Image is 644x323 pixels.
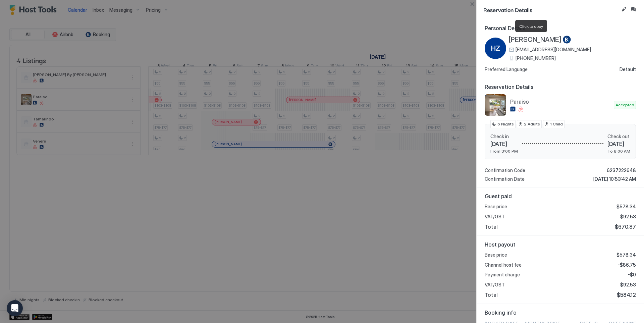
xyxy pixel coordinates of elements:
[550,121,563,127] span: 1 Child
[618,262,636,268] span: -$86.75
[7,300,23,316] div: Open Intercom Messenger
[485,193,636,200] span: Guest paid
[485,291,498,298] span: Total
[497,121,514,127] span: 6 Nights
[516,55,556,61] span: [PHONE_NUMBER]
[615,223,636,230] span: $670.87
[485,176,525,182] span: Confirmation Date
[607,149,630,154] span: To 8:00 AM
[620,282,636,288] span: $92.53
[491,43,500,53] span: HZ
[616,252,636,258] span: $578.34
[490,141,518,147] span: [DATE]
[615,102,634,108] span: Accepted
[516,47,591,53] span: [EMAIL_ADDRESS][DOMAIN_NAME]
[485,204,507,210] span: Base price
[485,252,507,258] span: Base price
[485,66,528,72] span: Preferred Language
[593,176,636,182] span: [DATE] 10:53:42 AM
[524,121,540,127] span: 2 Adults
[485,241,636,248] span: Host payout
[485,262,522,268] span: Channel host fee
[617,291,636,298] span: $584.12
[485,223,498,230] span: Total
[509,36,561,44] span: [PERSON_NAME]
[490,149,518,154] span: From 3:00 PM
[485,309,636,316] span: Booking info
[628,272,636,278] span: -$0
[607,141,630,147] span: [DATE]
[510,98,611,105] span: Paraiso
[620,66,636,72] span: Default
[485,282,505,288] span: VAT/GST
[607,133,630,140] span: Check out
[485,214,505,220] span: VAT/GST
[629,5,637,13] button: Inbox
[485,167,525,173] span: Confirmation Code
[485,25,636,32] span: Personal Details
[620,5,628,13] button: Edit reservation
[485,84,636,90] span: Reservation Details
[483,5,619,14] span: Reservation Details
[519,24,543,29] span: Click to copy
[607,167,636,173] span: 6237222648
[620,214,636,220] span: $92.53
[485,272,520,278] span: Payment charge
[490,133,518,140] span: Check in
[485,94,506,116] div: listing image
[616,204,636,210] span: $578.34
